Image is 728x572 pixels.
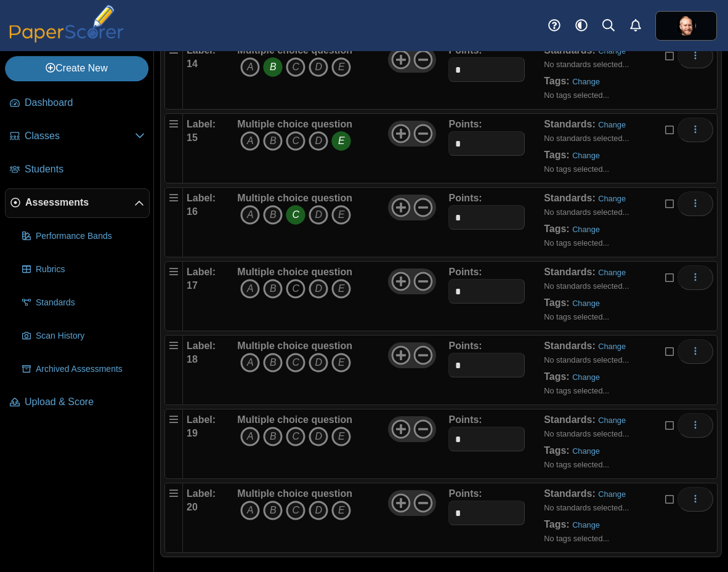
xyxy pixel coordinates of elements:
i: E [331,427,351,446]
b: Tags: [544,371,569,382]
i: A [240,131,260,151]
i: D [309,501,328,520]
a: Create New [5,56,148,81]
i: A [240,501,260,520]
i: B [263,353,283,373]
small: No standards selected... [544,134,629,143]
b: Standards: [544,414,596,425]
small: No standards selected... [544,281,629,291]
a: Dashboard [5,89,150,118]
a: Upload & Score [5,388,150,417]
b: Multiple choice question [237,193,352,203]
b: Label: [187,193,216,203]
b: Standards: [544,119,596,129]
b: Tags: [544,150,569,160]
a: Change [598,268,626,277]
b: Multiple choice question [237,414,352,425]
a: Students [5,155,150,185]
b: Standards: [544,267,596,277]
b: Points: [448,414,482,425]
span: Upload & Score [25,395,145,409]
span: Assessments [25,196,134,209]
img: PaperScorer [5,5,128,42]
a: Assessments [5,188,150,218]
small: No standards selected... [544,60,629,69]
b: Points: [448,488,482,499]
b: Tags: [544,445,569,456]
b: Label: [187,488,216,499]
span: Scan History [36,330,145,342]
button: More options [677,118,713,142]
small: No tags selected... [544,164,609,174]
small: No standards selected... [544,503,629,512]
span: Dashboard [25,96,145,110]
i: B [263,427,283,446]
span: Archived Assessments [36,363,145,376]
b: 17 [187,280,198,291]
a: Archived Assessments [17,355,150,384]
b: 14 [187,58,198,69]
i: D [309,279,328,299]
span: Standards [36,297,145,309]
b: 19 [187,428,198,438]
i: D [309,427,328,446]
a: Change [572,299,600,308]
a: Rubrics [17,255,150,284]
i: E [331,205,351,225]
b: Label: [187,267,216,277]
small: No tags selected... [544,312,609,321]
i: D [309,131,328,151]
i: D [309,57,328,77]
i: C [286,353,305,373]
small: No standards selected... [544,429,629,438]
a: Performance Bands [17,222,150,251]
i: B [263,501,283,520]
span: Rubrics [36,264,145,276]
small: No tags selected... [544,534,609,543]
span: Performance Bands [36,230,145,243]
i: D [309,353,328,373]
a: PaperScorer [5,34,128,44]
button: More options [677,487,713,512]
i: A [240,205,260,225]
div: Drag handle [164,113,183,183]
a: Change [572,446,600,456]
button: More options [677,339,713,364]
b: Tags: [544,519,569,530]
i: C [286,205,305,225]
a: Scan History [17,321,150,351]
b: Points: [448,45,482,55]
small: No standards selected... [544,207,629,217]
b: Points: [448,193,482,203]
i: B [263,279,283,299]
i: A [240,57,260,77]
a: Change [598,120,626,129]
a: Change [598,416,626,425]
b: 16 [187,206,198,217]
a: Change [598,194,626,203]
b: Multiple choice question [237,119,352,129]
i: E [331,279,351,299]
b: Multiple choice question [237,340,352,351]
b: Tags: [544,76,569,86]
b: Label: [187,340,216,351]
b: Tags: [544,297,569,308]
button: More options [677,413,713,438]
span: Jefferson Bates [676,16,696,36]
a: Change [598,489,626,499]
a: Change [598,46,626,55]
b: Label: [187,414,216,425]
i: A [240,427,260,446]
b: Points: [448,340,482,351]
b: 18 [187,354,198,365]
small: No tags selected... [544,238,609,248]
i: C [286,57,305,77]
b: Standards: [544,488,596,499]
small: No tags selected... [544,91,609,100]
i: C [286,501,305,520]
div: Drag handle [164,261,183,331]
i: E [331,353,351,373]
span: Classes [25,129,135,143]
i: C [286,131,305,151]
i: A [240,353,260,373]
